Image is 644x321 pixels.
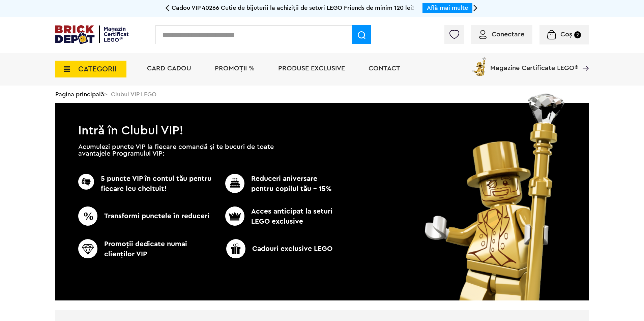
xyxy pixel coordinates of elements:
img: CC_BD_Green_chek_mark [78,174,94,190]
img: CC_BD_Green_chek_mark [226,239,245,258]
small: 2 [574,31,581,38]
p: Promoţii dedicate numai clienţilor VIP [78,239,214,259]
img: CC_BD_Green_chek_mark [78,239,97,258]
p: Cadouri exclusive LEGO [211,239,347,258]
a: Conectare [479,31,524,38]
span: Conectare [492,31,524,38]
img: CC_BD_Green_chek_mark [225,174,244,193]
img: CC_BD_Green_chek_mark [78,206,97,226]
a: Contact [369,65,400,72]
div: > Clubul VIP LEGO [55,86,589,103]
a: Află mai multe [427,5,468,11]
img: vip_page_image [415,94,575,300]
p: Acces anticipat la seturi LEGO exclusive [214,206,335,227]
p: 5 puncte VIP în contul tău pentru fiecare leu cheltuit! [78,174,214,194]
img: CC_BD_Green_chek_mark [225,206,244,226]
a: PROMOȚII % [215,65,255,72]
p: Transformi punctele în reduceri [78,206,214,226]
p: Reduceri aniversare pentru copilul tău - 15% [214,174,335,194]
a: Produse exclusive [278,65,345,72]
span: Magazine Certificate LEGO® [490,56,578,71]
span: Coș [560,31,572,38]
a: Pagina principală [55,91,104,97]
a: Magazine Certificate LEGO® [578,56,589,63]
span: Cadou VIP 40266 Cutie de bijuterii la achiziții de seturi LEGO Friends de minim 120 lei! [172,5,414,11]
a: Card Cadou [147,65,191,72]
p: Acumulezi puncte VIP la fiecare comandă și te bucuri de toate avantajele Programului VIP: [78,143,274,157]
span: CATEGORII [78,65,117,73]
h1: Intră în Clubul VIP! [55,103,589,134]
